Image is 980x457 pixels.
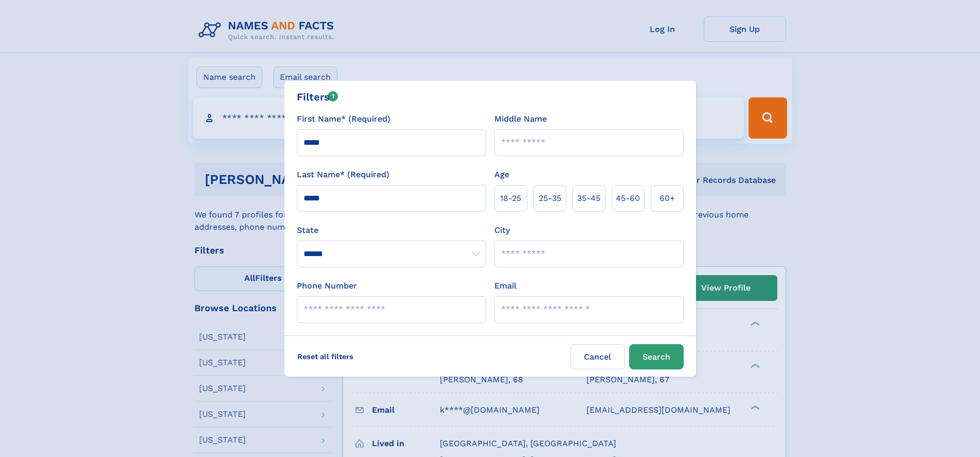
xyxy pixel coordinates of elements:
div: Filters [297,89,338,105]
label: Middle Name [494,113,547,125]
label: Cancel [571,344,625,369]
label: City [494,224,510,236]
span: 35‑45 [577,192,600,205]
span: 18‑25 [500,192,521,205]
span: 60+ [660,192,675,205]
span: 25‑35 [539,192,561,205]
label: Reset all filters [291,344,360,369]
label: Phone Number [297,280,357,292]
label: Last Name* (Required) [297,168,389,181]
button: Search [629,344,684,369]
label: First Name* (Required) [297,113,390,125]
label: Email [494,280,516,292]
label: Age [494,168,509,181]
label: State [297,224,486,236]
span: 45‑60 [616,192,640,205]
